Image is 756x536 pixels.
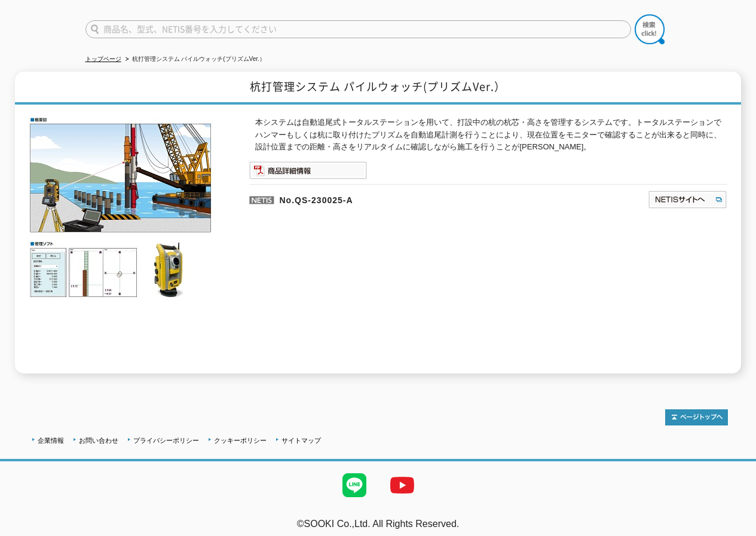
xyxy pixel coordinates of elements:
img: トップページへ [665,409,728,425]
input: 商品名、型式、NETIS番号を入力してください [85,20,631,38]
a: 商品詳細情報システム [249,168,367,177]
img: 杭打管理システム パイルウォッチ(プリズムVer.） [28,117,213,299]
p: 本システムは自動追尾式トータルステーションを用いて、打設中の杭の杭芯・高さを管理するシステムです。トータルステーションでハンマーもしくは杭に取り付けたプリズムを自動追尾計測を行うことにより、現在... [255,117,727,154]
img: LINE [330,461,378,509]
img: btn_search.png [635,14,665,44]
h1: 杭打管理システム パイルウォッチ(プリズムVer.） [15,72,740,105]
li: 杭打管理システム パイルウォッチ(プリズムVer.） [123,53,265,66]
a: お問い合わせ [79,437,118,444]
img: 商品詳細情報システム [249,161,367,179]
p: No.QS-230025-A [249,184,532,213]
a: プライバシーポリシー [133,437,199,444]
a: クッキーポリシー [214,437,267,444]
img: YouTube [378,461,426,509]
a: サイトマップ [281,437,321,444]
a: トップページ [85,56,121,62]
a: 企業情報 [38,437,64,444]
img: NETISサイトへ [648,190,727,209]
